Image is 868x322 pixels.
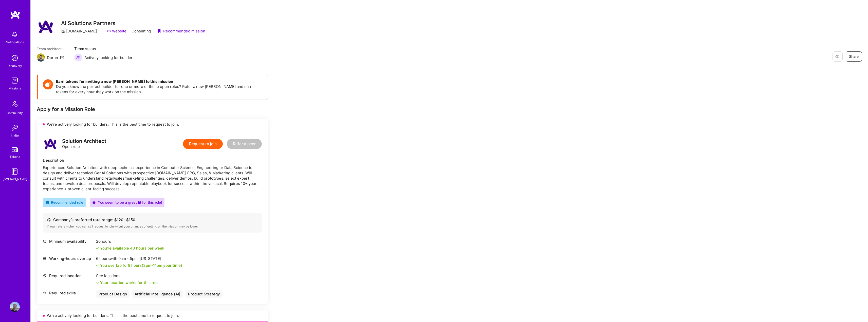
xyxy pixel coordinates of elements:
[37,106,268,112] div: Apply for a Mission Role
[56,84,263,94] p: Do you know the perfect builder for one or more of these open roles? Refer a new [PERSON_NAME] an...
[154,28,155,34] div: ·
[8,302,21,312] a: User Avatar
[849,54,859,59] span: Share
[96,239,164,244] div: 20 hours
[43,239,94,244] div: Minimum availability
[846,51,862,62] button: Share
[96,247,99,250] i: icon Check
[143,263,162,268] span: 3pm - 11pm
[74,46,135,51] span: Team status
[43,290,94,296] div: Required skills
[100,263,182,268] div: You overlap for 8 hours ( your time)
[43,158,262,163] div: Description
[96,264,99,267] i: icon Check
[96,273,159,278] div: See locations
[43,165,262,192] div: Experienced Solution Architect with deep technical experience in Computer Science, Engineering or...
[61,29,65,33] i: icon CompanyGray
[43,273,94,278] div: Required location
[37,310,268,321] div: We’re actively looking for builders. This is the best time to request to join.
[6,40,24,45] div: Notifications
[96,280,159,285] div: Your location works for this role
[43,291,47,295] i: icon Tag
[92,200,162,205] div: You seem to be a great fit for this role!
[84,55,135,60] span: Actively looking for builders
[132,290,183,298] div: Artificial Intelligence (AI)
[43,257,47,260] i: icon World
[37,119,268,130] div: We’re actively looking for builders. This is the best time to request to join.
[10,302,20,312] img: User Avatar
[157,29,161,33] i: icon PurpleRibbon
[186,290,223,298] div: Product Strategy
[43,256,94,261] div: Working-hours overlap
[37,18,55,36] img: Company Logo
[60,55,64,60] i: icon Mail
[47,55,58,60] div: Doron
[96,281,99,284] i: icon Check
[47,224,258,229] div: If your rate is higher, you can still request to join — but your chances of getting on the missio...
[8,63,22,68] div: Discovery
[11,133,19,138] div: Invite
[157,28,205,34] div: Recommended mission
[47,217,258,222] div: Company’s preferred rate range: $ 120 - $ 150
[10,166,20,177] img: guide book
[12,147,18,152] img: tokens
[96,290,130,298] div: Product Design
[43,79,53,89] img: Token icon
[10,53,20,63] img: discovery
[227,139,262,149] button: Refer a peer
[56,79,263,84] h4: Earn tokens for inviting a new [PERSON_NAME] to this mission
[45,201,49,204] i: icon RecommendedBadge
[45,200,83,205] div: Recommended role
[107,28,126,34] a: Website
[10,10,20,19] img: logo
[96,245,164,251] div: You're available 40 hours per week
[61,28,97,34] div: [DOMAIN_NAME]
[37,46,64,51] span: Team architect
[43,239,47,243] i: icon Clock
[10,154,20,159] div: Tokens
[7,110,23,116] div: Community
[9,98,21,110] img: Community
[47,218,51,222] i: icon Cash
[74,53,82,62] img: Actively looking for builders
[62,139,106,149] div: Open role
[43,274,47,278] i: icon Location
[96,256,182,261] div: 6 hours with [US_STATE]
[10,75,20,86] img: teamwork
[10,123,20,133] img: Invite
[61,20,205,26] h3: AI Solutions Partners
[10,29,20,40] img: bell
[9,86,21,91] div: Missions
[835,54,839,59] i: icon EyeClosed
[128,28,130,34] div: ·
[43,136,58,151] img: logo
[117,256,140,261] span: 9am - 5pm ,
[183,139,223,149] button: Request to join
[62,139,106,144] div: Solution Architect
[107,28,151,34] div: Consulting
[92,201,96,204] i: icon PurpleStar
[37,53,45,62] img: Team Architect
[3,177,27,182] div: [DOMAIN_NAME]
